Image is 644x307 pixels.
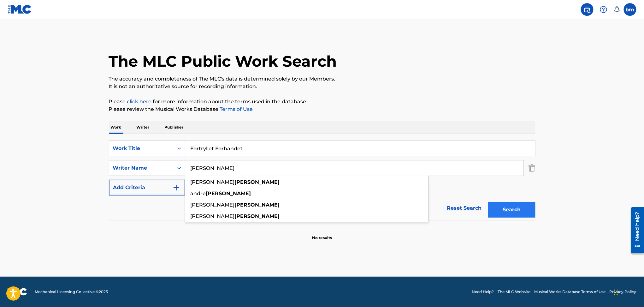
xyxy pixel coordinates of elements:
span: [PERSON_NAME] [191,179,235,185]
span: Mechanical Licensing Collective © 2025 [35,289,108,295]
a: Terms of Use [219,106,253,112]
strong: [PERSON_NAME] [206,190,251,196]
img: Delete Criterion [529,160,535,176]
strong: [PERSON_NAME] [235,213,280,219]
div: Help [597,3,610,16]
p: Please review the Musical Works Database [109,105,535,113]
p: It is not an authoritative source for recording information. [109,83,535,90]
span: [PERSON_NAME] [191,213,235,219]
button: Search [488,202,535,218]
div: Drag [614,283,618,302]
h1: The MLC Public Work Search [109,52,337,71]
div: Work Title [113,145,170,152]
a: Reset Search [444,201,485,215]
img: 9d2ae6d4665cec9f34b9.svg [173,184,180,191]
button: Add Criteria [109,180,185,196]
span: andre [191,190,206,196]
iframe: Chat Widget [612,277,644,307]
a: The MLC Website [498,289,530,295]
a: Privacy Policy [610,289,636,295]
img: logo [8,288,27,296]
p: Work [109,121,123,134]
p: No results [312,227,332,241]
div: Writer Name [113,164,170,172]
strong: [PERSON_NAME] [235,202,280,208]
a: click here [127,99,152,105]
img: MLC Logo [8,5,32,14]
span: [PERSON_NAME] [191,202,235,208]
p: Publisher [163,121,186,134]
strong: [PERSON_NAME] [235,179,280,185]
a: Musical Works Database Terms of Use [534,289,606,295]
img: search [583,6,591,13]
img: help [600,6,607,13]
form: Search Form [109,141,535,221]
a: Public Search [581,3,594,16]
p: The accuracy and completeness of The MLC's data is determined solely by our Members. [109,75,535,83]
a: Need Help? [472,289,494,295]
iframe: Resource Center [626,205,644,256]
p: Writer [135,121,151,134]
div: Notifications [614,6,620,13]
div: User Menu [624,3,636,16]
p: Please for more information about the terms used in the database. [109,98,535,105]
